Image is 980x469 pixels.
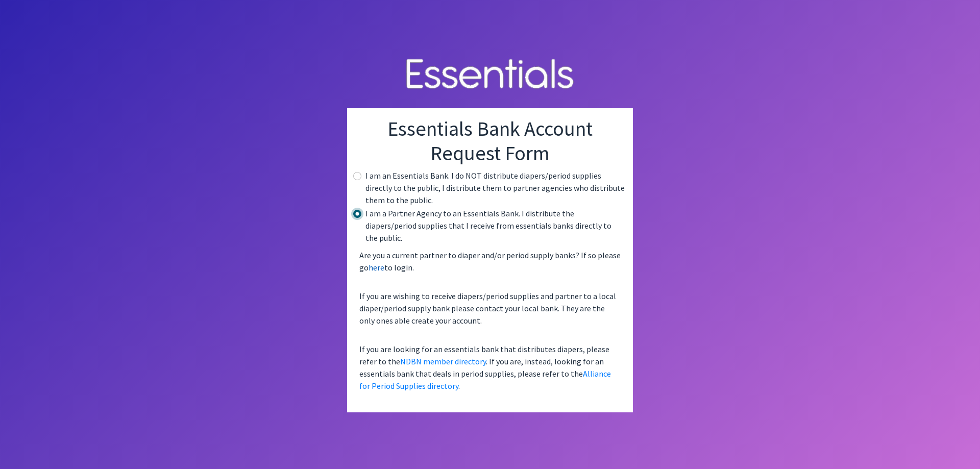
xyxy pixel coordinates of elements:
p: Are you a current partner to diaper and/or period supply banks? If so please go to login. [355,245,625,278]
label: I am an Essentials Bank. I do NOT distribute diapers/period supplies directly to the public, I di... [365,169,625,206]
a: NDBN member directory [400,356,486,366]
h1: Essentials Bank Account Request Form [355,116,625,165]
label: I am a Partner Agency to an Essentials Bank. I distribute the diapers/period supplies that I rece... [365,207,625,244]
a: here [369,262,384,273]
p: If you are looking for an essentials bank that distributes diapers, please refer to the . If you ... [355,339,625,396]
p: If you are wishing to receive diapers/period supplies and partner to a local diaper/period supply... [355,286,625,331]
img: Human Essentials [398,48,582,101]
